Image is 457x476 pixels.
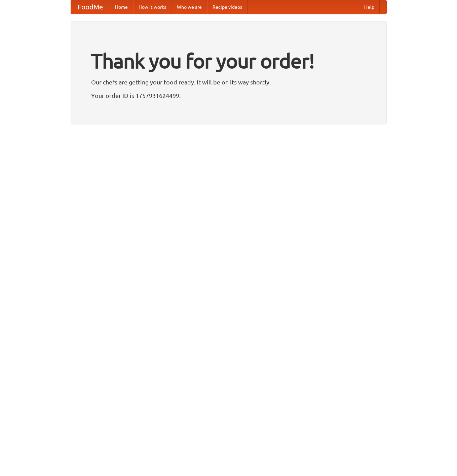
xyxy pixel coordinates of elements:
h1: Thank you for your order! [91,45,366,77]
p: Our chefs are getting your food ready. It will be on its way shortly. [91,77,366,87]
p: Your order ID is 1757931624499. [91,90,366,101]
a: Who we are [172,0,207,14]
a: Home [110,0,133,14]
a: Help [359,0,380,14]
a: How it works [133,0,172,14]
a: Recipe videos [207,0,247,14]
a: FoodMe [71,0,110,14]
